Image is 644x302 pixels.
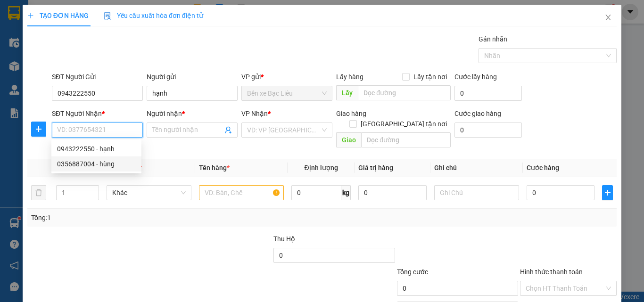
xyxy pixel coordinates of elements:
span: Lấy tận nơi [410,72,451,82]
span: plus [27,12,34,19]
button: plus [602,185,613,200]
input: Cước lấy hàng [454,86,522,101]
li: 02839.63.63.63 [4,33,180,44]
img: icon [104,12,111,20]
b: [PERSON_NAME] [54,6,133,18]
label: Cước giao hàng [454,110,501,117]
span: TẠO ĐƠN HÀNG [27,12,89,19]
span: plus [603,189,612,196]
button: Close [595,5,621,31]
span: Định lượng [304,164,338,171]
span: Giao hàng [336,110,366,117]
span: Tổng cước [397,268,428,276]
span: Lấy [336,85,358,100]
div: Tổng: 1 [31,212,249,223]
th: Ghi chú [430,159,523,177]
input: Cước giao hàng [454,122,522,138]
div: SĐT Người Gửi [52,72,143,82]
li: 85 [PERSON_NAME] [4,21,180,33]
span: kg [341,185,351,200]
label: Hình thức thanh toán [520,268,583,276]
span: user-add [224,126,232,134]
div: Người nhận [147,108,238,119]
span: Tên hàng [199,164,230,171]
span: Khác [112,186,186,200]
input: VD: Bàn, Ghế [199,185,284,200]
span: environment [54,23,62,30]
span: phone [54,34,62,42]
span: Yêu cầu xuất hóa đơn điện tử [104,12,203,19]
span: VP Nhận [241,110,268,117]
label: Gán nhãn [479,35,507,43]
input: Dọc đường [358,85,451,100]
div: 0943222550 - hạnh [57,144,136,154]
span: Giá trị hàng [358,164,393,171]
span: Bến xe Bạc Liêu [247,86,327,100]
span: Cước hàng [527,164,559,171]
input: Ghi Chú [434,185,519,200]
span: Lấy hàng [336,73,363,81]
input: Dọc đường [361,132,451,147]
div: VP gửi [241,72,332,82]
div: 0943222550 - hạnh [51,141,141,156]
input: 0 [358,185,426,200]
div: SĐT Người Nhận [52,108,143,119]
button: delete [31,185,46,200]
span: Giao [336,132,361,147]
div: 0356887004 - hùng [57,159,136,169]
button: plus [31,122,46,137]
span: close [604,14,612,21]
b: GỬI : Bến xe Bạc Liêu [4,59,129,74]
span: [GEOGRAPHIC_DATA] tận nơi [357,119,451,129]
div: 0356887004 - hùng [51,156,141,171]
span: plus [32,125,46,133]
label: Cước lấy hàng [454,73,497,81]
div: Người gửi [147,72,238,82]
span: Thu Hộ [273,235,295,243]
